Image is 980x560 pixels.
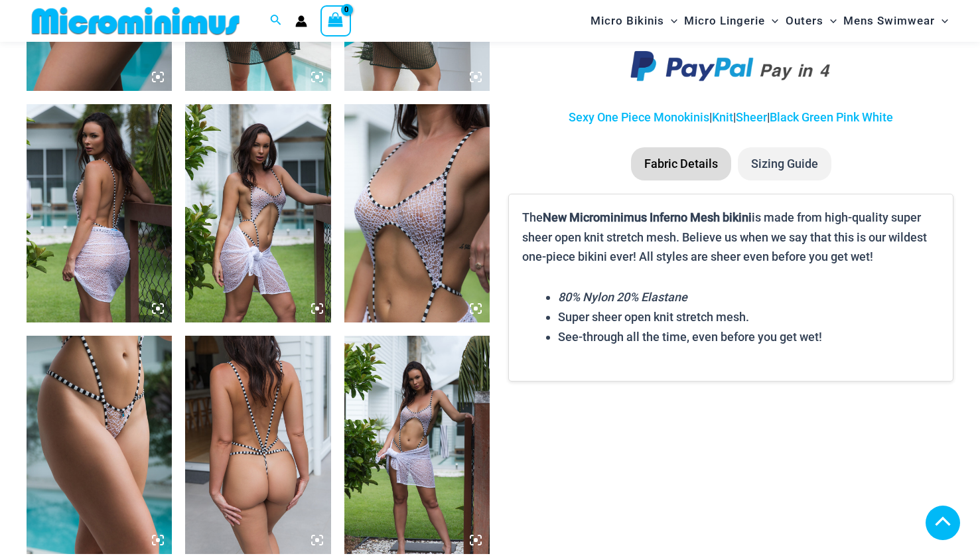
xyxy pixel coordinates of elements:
[591,4,664,38] span: Micro Bikinis
[712,110,733,124] a: Knit
[558,290,687,304] em: 80% Nylon 20% Elastane
[522,208,940,267] p: The is made from high-quality super sheer open knit stretch mesh. Believe us when we say that thi...
[587,4,681,38] a: Micro BikinisMenu ToggleMenu Toggle
[631,147,731,180] li: Fabric Details
[27,6,245,36] img: MM SHOP LOGO FLAT
[684,4,765,38] span: Micro Lingerie
[543,210,752,224] b: New Microminimus Inferno Mesh bikini
[344,336,490,554] img: Inferno Mesh Black White 8561 One Piece St Martin White 5996 Sarong
[770,110,799,124] a: Black
[782,4,840,38] a: OutersMenu ToggleMenu Toggle
[738,147,831,180] li: Sizing Guide
[27,336,172,554] img: Inferno Mesh Black White 8561 One Piece
[843,4,935,38] span: Mens Swimwear
[802,110,833,124] a: Green
[320,5,351,36] a: View Shopping Cart, empty
[185,104,330,322] img: Inferno Mesh Black White 8561 One Piece St Martin White 5996 Sarong
[836,110,859,124] a: Pink
[736,110,767,124] a: Sheer
[681,4,782,38] a: Micro LingerieMenu ToggleMenu Toggle
[270,13,282,29] a: Search icon link
[344,104,490,322] img: Inferno Mesh Black White 8561 One Piece
[664,4,677,38] span: Menu Toggle
[558,307,940,327] li: Super sheer open knit stretch mesh.
[862,110,893,124] a: White
[508,107,953,127] p: | | |
[185,336,330,554] img: Inferno Mesh Black White 8561 One Piece
[27,104,172,322] img: Inferno Mesh Black White 8561 One Piece St Martin White 5996 Sarong
[585,2,953,40] nav: Site Navigation
[823,4,837,38] span: Menu Toggle
[569,110,709,124] a: Sexy One Piece Monokinis
[558,327,940,347] li: See-through all the time, even before you get wet!
[840,4,951,38] a: Mens SwimwearMenu ToggleMenu Toggle
[295,15,307,27] a: Account icon link
[765,4,778,38] span: Menu Toggle
[935,4,948,38] span: Menu Toggle
[786,4,823,38] span: Outers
